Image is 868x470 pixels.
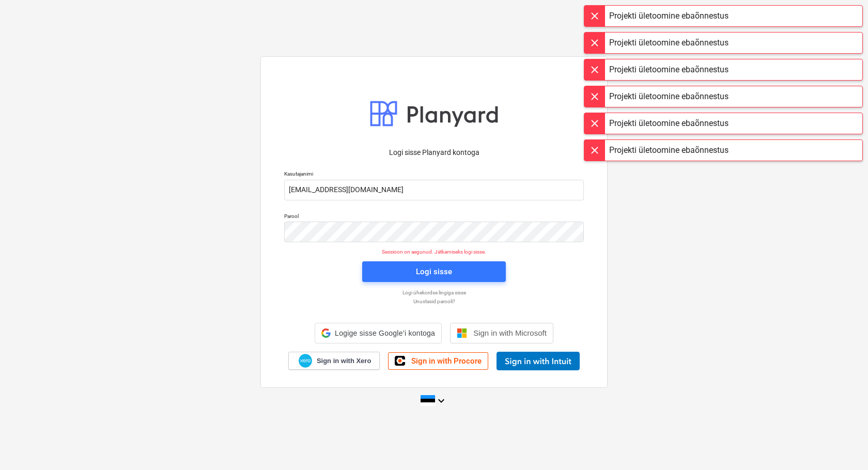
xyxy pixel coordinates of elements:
p: Parool [284,213,584,222]
a: Unustasid parooli? [279,298,589,305]
div: Projekti ületoomine ebaõnnestus [609,64,729,76]
span: Logige sisse Google’i kontoga [335,329,435,337]
a: Logi ühekordse lingiga sisse [279,289,589,296]
span: Sign in with Xero [317,356,371,366]
a: Sign in with Procore [388,352,488,370]
div: Projekti ületoomine ebaõnnestus [609,37,729,49]
span: Sign in with Procore [411,356,482,366]
button: Logi sisse [362,261,506,282]
p: Kasutajanimi [284,170,584,179]
p: Sessioon on aegunud. Jätkamiseks logi sisse. [278,248,590,255]
div: Projekti ületoomine ebaõnnestus [609,117,729,130]
i: keyboard_arrow_down [435,395,447,407]
div: Projekti ületoomine ebaõnnestus [609,90,729,103]
div: Projekti ületoomine ebaõnnestus [609,10,729,22]
img: Xero logo [299,354,312,368]
div: Logi sisse [416,265,452,278]
p: Logi sisse Planyard kontoga [284,147,584,158]
input: Kasutajanimi [284,180,584,200]
span: Sign in with Microsoft [473,328,547,337]
div: Logige sisse Google’i kontoga [315,323,442,343]
div: Projekti ületoomine ebaõnnestus [609,144,729,156]
img: Microsoft logo [457,328,467,338]
a: Sign in with Xero [288,352,380,370]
